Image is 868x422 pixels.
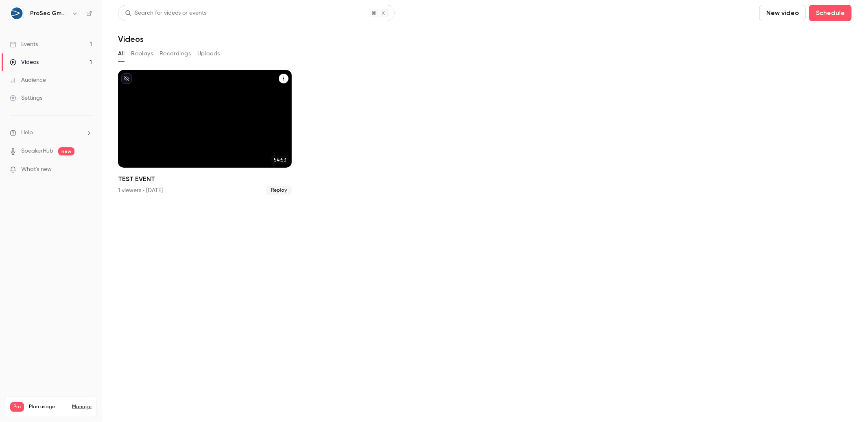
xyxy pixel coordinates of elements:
[10,94,42,102] div: Settings
[131,47,153,60] button: Replays
[72,404,92,410] a: Manage
[266,186,292,195] span: Replay
[30,9,68,17] h6: ProSec GmbH
[271,155,289,164] span: 54:53
[10,40,38,48] div: Events
[118,174,292,184] h2: TEST EVENT
[10,402,24,412] span: Pro
[58,147,74,155] span: new
[118,186,163,195] div: 1 viewers • [DATE]
[118,34,144,44] h1: Videos
[197,47,220,60] button: Uploads
[21,129,33,137] span: Help
[29,404,67,410] span: Plan usage
[118,5,852,417] section: Videos
[10,76,46,84] div: Audience
[82,166,92,173] iframe: Noticeable Trigger
[10,7,23,20] img: ProSec GmbH
[21,147,53,155] a: SpeakerHub
[10,58,39,66] div: Videos
[118,47,125,60] button: All
[118,70,292,195] a: 54:53TEST EVENT1 viewers • [DATE]Replay
[759,5,806,21] button: New video
[160,47,191,60] button: Recordings
[21,165,52,174] span: What's new
[118,70,292,195] li: TEST EVENT
[10,129,92,137] li: help-dropdown-opener
[809,5,852,21] button: Schedule
[121,73,132,84] button: unpublished
[118,70,852,195] ul: Videos
[125,9,206,17] div: Search for videos or events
